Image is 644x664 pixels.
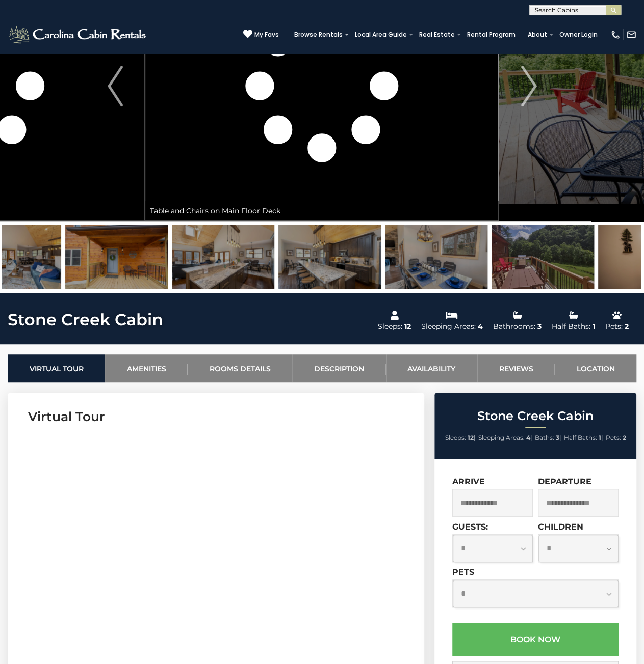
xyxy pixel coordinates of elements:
li: | [564,431,603,445]
a: Availability [386,354,477,382]
a: Browse Rentals [289,27,348,42]
span: Baths: [535,434,554,441]
label: Departure [538,477,591,486]
a: Virtual Tour [8,354,105,382]
a: Reviews [477,354,555,382]
li: | [535,431,561,445]
strong: 4 [526,434,530,441]
a: Amenities [105,354,188,382]
img: arrow [108,66,123,106]
a: My Favs [243,29,279,40]
img: White-1-2.png [8,24,149,45]
strong: 12 [468,434,474,441]
img: phone-regular-white.png [610,30,621,40]
img: arrow [521,66,536,106]
a: Owner Login [554,27,603,42]
strong: 2 [623,434,626,441]
strong: 3 [556,434,559,441]
label: Guests: [452,522,488,532]
li: | [445,431,476,445]
img: 163275656 [385,225,487,289]
a: About [523,27,552,42]
img: 163275657 [492,225,594,289]
img: 163275655 [278,225,381,289]
h3: Virtual Tour [28,408,404,426]
label: Pets [452,567,474,577]
li: | [478,431,532,445]
button: Book Now [452,623,619,656]
label: Children [538,522,583,532]
a: Local Area Guide [350,27,412,42]
span: Sleeping Areas: [478,434,525,441]
a: Location [555,354,636,382]
a: Real Estate [414,27,460,42]
img: 163275654 [172,225,274,289]
img: mail-regular-white.png [626,30,636,40]
strong: 1 [599,434,601,441]
a: Rental Program [462,27,521,42]
span: My Favs [254,30,279,39]
span: Pets: [606,434,621,441]
div: Table and Chairs on Main Floor Deck [145,201,499,221]
h2: Stone Creek Cabin [437,409,634,423]
span: Sleeps: [445,434,466,441]
span: Half Baths: [564,434,597,441]
img: 163275653 [65,225,168,289]
a: Description [292,354,385,382]
a: Rooms Details [188,354,292,382]
label: Arrive [452,477,485,486]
